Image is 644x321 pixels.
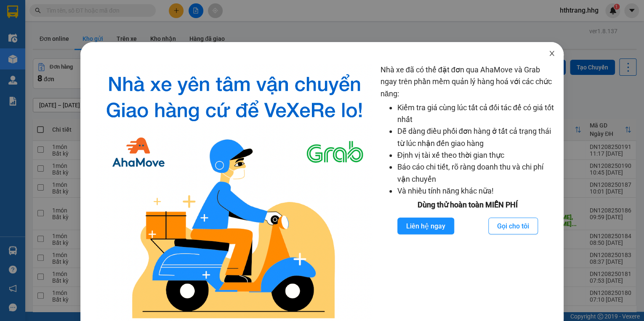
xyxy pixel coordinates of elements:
button: Liên hệ ngay [397,218,454,234]
li: Báo cáo chi tiết, rõ ràng doanh thu và chi phí vận chuyển [397,161,555,185]
span: close [548,50,555,57]
div: Dùng thử hoàn toàn MIỄN PHÍ [380,199,555,211]
li: Và nhiều tính năng khác nữa! [397,185,555,197]
li: Định vị tài xế theo thời gian thực [397,149,555,161]
li: Kiểm tra giá cùng lúc tất cả đối tác để có giá tốt nhất [397,102,555,126]
span: Liên hệ ngay [406,221,445,231]
span: Gọi cho tôi [497,221,529,231]
li: Dễ dàng điều phối đơn hàng ở tất cả trạng thái từ lúc nhận đến giao hàng [397,125,555,149]
button: Close [540,42,564,66]
button: Gọi cho tôi [488,218,538,234]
